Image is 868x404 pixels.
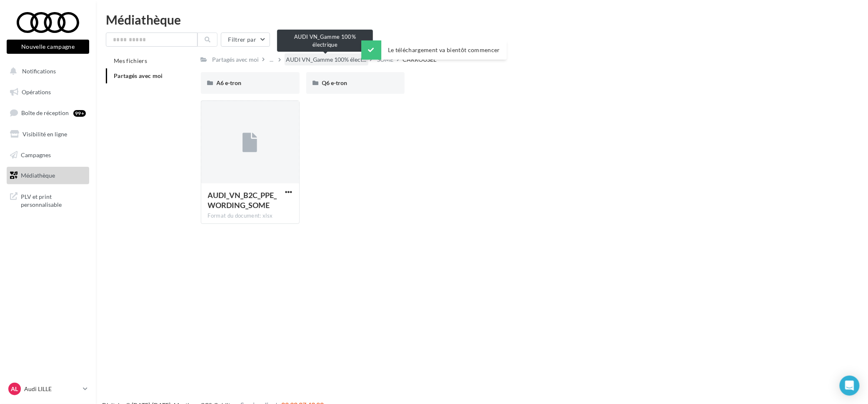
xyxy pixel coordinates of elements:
[208,191,277,210] span: AUDI_VN_B2C_PPE_WORDING_SOME
[5,125,91,143] a: Visibilité en ligne
[73,110,86,117] div: 99+
[24,385,80,393] p: Audi LILLE
[840,376,860,396] div: Open Intercom Messenger
[114,72,163,79] span: Partagés avec moi
[114,57,147,64] span: Mes fichiers
[322,79,348,86] span: Q6 e-tron
[7,381,89,397] a: AL Audi LILLE
[5,146,91,164] a: Campagnes
[22,88,51,95] span: Opérations
[286,55,367,64] span: AUDI VN_Gamme 100% élect...
[11,385,18,393] span: AL
[5,188,91,212] a: PLV et print personnalisable
[217,79,242,86] span: A6 e-tron
[5,63,88,80] button: Notifications
[221,33,270,47] button: Filtrer par
[22,68,56,75] span: Notifications
[21,172,55,179] span: Médiathèque
[268,54,275,65] div: ...
[7,40,89,54] button: Nouvelle campagne
[5,104,91,122] a: Boîte de réception99+
[277,30,373,52] div: AUDI VN_Gamme 100% électrique
[21,191,86,209] span: PLV et print personnalisable
[21,109,69,116] span: Boîte de réception
[213,55,259,64] div: Partagés avec moi
[361,40,507,60] div: Le téléchargement va bientôt commencer
[5,83,91,101] a: Opérations
[5,167,91,184] a: Médiathèque
[208,212,293,220] div: Format du document: xlsx
[23,130,67,138] span: Visibilité en ligne
[106,13,858,26] div: Médiathèque
[21,151,51,158] span: Campagnes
